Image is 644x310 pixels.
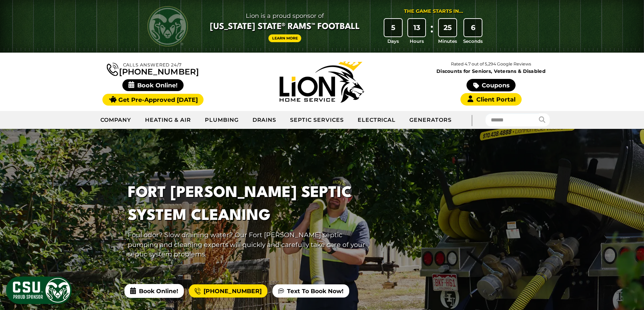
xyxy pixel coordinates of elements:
a: Heating & Air [138,112,198,129]
a: [PHONE_NUMBER] [107,61,199,76]
div: The Game Starts in... [404,8,463,15]
a: Generators [403,112,458,129]
div: 13 [408,19,426,36]
img: CSU Rams logo [147,6,188,47]
span: Lion is a proud sponsor of [210,10,360,21]
span: [US_STATE] State® Rams™ Football [210,21,360,33]
span: Minutes [438,38,457,45]
span: Discounts for Seniors, Veterans & Disabled [408,69,574,74]
a: [PHONE_NUMBER] [189,284,267,298]
p: Rated 4.7 out of 5,294 Google Reviews [406,60,575,68]
p: Foul odor? Slow draining water? Our Fort [PERSON_NAME] septic pumping and cleaning experts will q... [128,230,374,259]
h1: Fort [PERSON_NAME] Septic System Cleaning [128,182,374,227]
a: Client Portal [460,93,521,106]
a: Learn More [268,34,302,42]
div: | [458,111,485,129]
div: 6 [464,19,482,36]
span: Book Online! [122,79,184,91]
a: Septic Services [283,112,351,129]
div: 25 [439,19,456,36]
div: : [428,19,435,45]
img: CSU Sponsor Badge [5,276,73,305]
a: Electrical [351,112,403,129]
div: 5 [384,19,402,36]
span: Book Online! [124,284,184,298]
a: Company [94,112,139,129]
a: Text To Book Now! [272,284,349,298]
span: Hours [410,38,424,45]
span: Seconds [463,38,483,45]
a: Drains [246,112,284,129]
a: Coupons [467,79,515,91]
a: Get Pre-Approved [DATE] [102,94,204,106]
a: Plumbing [198,112,246,129]
img: Lion Home Service [280,61,364,103]
span: Days [387,38,399,45]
